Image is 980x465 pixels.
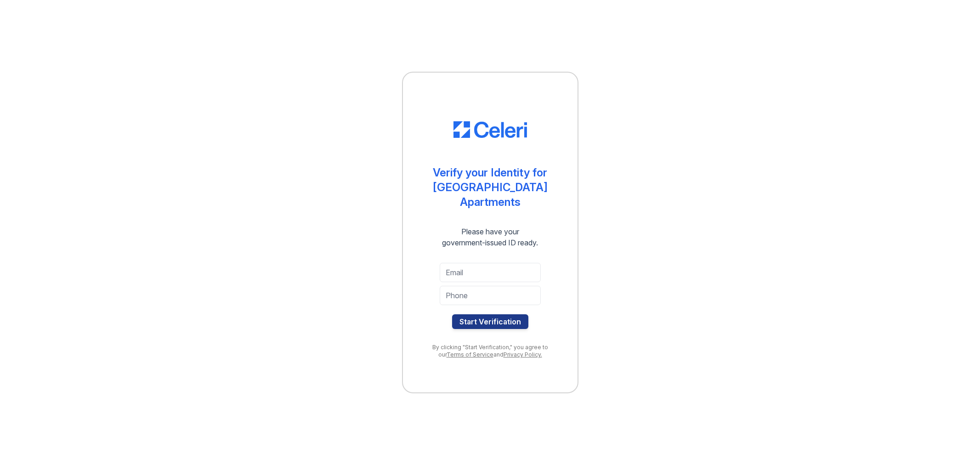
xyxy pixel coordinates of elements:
input: Phone [440,286,541,305]
div: By clicking "Start Verification," you agree to our and [421,344,559,358]
div: Please have your government-issued ID ready. [425,226,555,248]
button: Start Verification [452,314,528,329]
div: Verify your Identity for [GEOGRAPHIC_DATA] Apartments [421,165,559,210]
img: CE_Logo_Blue-a8612792a0a2168367f1c8372b55b34899dd931a85d93a1a3d3e32e68fde9ad4.png [453,121,527,138]
a: Privacy Policy. [504,351,542,358]
input: Email [440,263,541,282]
a: Terms of Service [447,351,493,358]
